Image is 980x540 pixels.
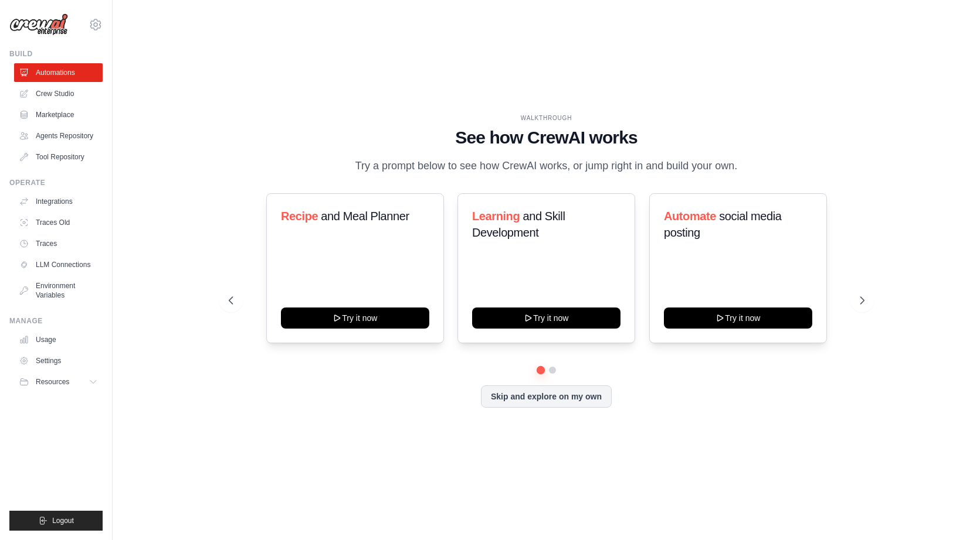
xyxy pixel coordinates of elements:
[9,13,68,36] img: Logo
[472,307,620,329] button: Try it now
[350,158,744,175] p: Try a prompt below to see how CrewAI works, or jump right in and build your own.
[321,210,409,223] span: and Meal Planner
[14,192,103,211] a: Integrations
[14,351,103,370] a: Settings
[14,234,103,253] a: Traces
[14,372,103,391] button: Resources
[14,213,103,232] a: Traces Old
[229,114,864,122] div: WALKTHROUGH
[664,210,782,239] span: social media posting
[14,148,103,166] a: Tool Repository
[14,84,103,103] a: Crew Studio
[472,210,520,223] span: Learning
[9,316,103,326] div: Manage
[281,210,318,223] span: Recipe
[14,63,103,82] a: Automations
[52,516,74,525] span: Logout
[9,49,103,59] div: Build
[14,127,103,145] a: Agents Repository
[281,307,429,329] button: Try it now
[664,307,812,329] button: Try it now
[14,330,103,349] a: Usage
[14,276,103,305] a: Environment Variables
[9,178,103,187] div: Operate
[664,210,716,223] span: Automate
[229,127,864,148] h1: See how CrewAI works
[14,105,103,124] a: Marketplace
[481,385,612,408] button: Skip and explore on my own
[9,511,103,531] button: Logout
[36,377,69,387] span: Resources
[14,255,103,274] a: LLM Connections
